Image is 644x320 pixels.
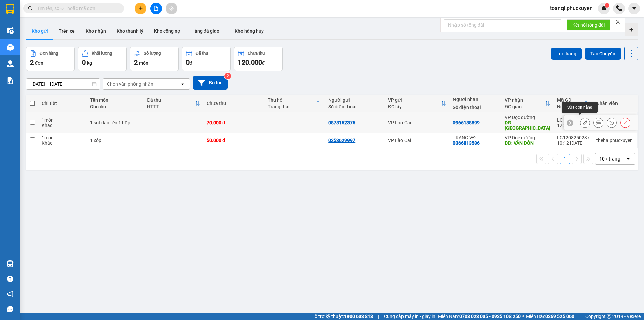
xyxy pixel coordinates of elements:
[169,6,174,11] span: aim
[557,97,584,103] div: Mã GD
[625,23,638,36] div: Tạo kho hàng mới
[26,79,100,89] input: Select a date range.
[190,60,192,66] span: đ
[551,48,582,60] button: Lên hàng
[628,3,640,14] button: caret-down
[505,97,545,103] div: VP nhận
[585,48,621,60] button: Tạo Chuyến
[14,32,67,43] strong: 0888 827 827 - 0848 827 827
[186,23,225,39] button: Hàng đã giao
[599,155,620,162] div: 10 / trang
[147,104,195,109] div: HTTT
[107,81,153,87] div: Chọn văn phòng nhận
[572,21,605,29] span: Kết nối tổng đài
[40,51,58,56] div: Đơn hàng
[311,313,373,320] span: Hỗ trợ kỹ thuật:
[453,105,498,110] div: Số điện thoại
[235,28,264,34] span: Kho hàng hủy
[186,58,190,66] span: 0
[388,104,441,109] div: ĐC lấy
[92,51,112,56] div: Khối lượng
[554,95,593,112] th: Toggle SortBy
[557,123,590,128] div: 12:17 [DATE]
[37,5,116,12] input: Tìm tên, số ĐT hoặc mã đơn
[149,23,186,39] button: Kho công nợ
[505,120,550,131] div: DĐ: Đông Triều
[87,60,92,66] span: kg
[388,97,441,103] div: VP gửi
[7,44,14,51] img: warehouse-icon
[615,19,620,24] span: close
[207,120,261,125] div: 70.000 đ
[154,6,158,11] span: file-add
[378,313,379,320] span: |
[601,5,607,11] img: icon-new-feature
[453,140,480,146] div: 0366813586
[90,120,140,125] div: 1 sọt dán liền 1 hộp
[144,95,203,112] th: Toggle SortBy
[207,138,261,143] div: 50.000 đ
[631,5,637,11] span: caret-down
[438,313,521,320] span: Miền Nam
[607,314,611,319] span: copyright
[248,51,265,56] div: Chưa thu
[444,19,561,30] input: Nhập số tổng đài
[42,135,83,140] div: 1 món
[505,104,545,109] div: ĐC giao
[505,140,550,146] div: DĐ: VÂN ĐỒN
[7,3,63,18] strong: Công ty TNHH Phúc Xuyên
[26,47,75,71] button: Đơn hàng2đơn
[459,314,521,319] strong: 0708 023 035 - 0935 103 250
[579,313,580,320] span: |
[453,120,480,125] div: 0966188899
[80,23,111,39] button: Kho nhận
[224,73,231,79] sup: 2
[238,58,262,66] span: 120.000
[626,156,631,162] svg: open
[139,60,148,66] span: món
[182,47,231,71] button: Đã thu0đ
[82,58,86,66] span: 0
[7,306,13,312] span: message
[501,95,554,112] th: Toggle SortBy
[453,97,498,102] div: Người nhận
[90,97,140,103] div: Tên món
[6,4,14,14] img: logo-vxr
[166,3,177,14] button: aim
[3,26,67,37] strong: 024 3236 3236 -
[567,19,610,30] button: Kết nối tổng đài
[328,138,355,143] div: 0353629997
[7,291,13,297] span: notification
[505,115,550,120] div: VP Dọc đường
[150,3,162,14] button: file-add
[130,47,179,71] button: Số lượng2món
[234,47,283,71] button: Chưa thu120.000đ
[264,95,325,112] th: Toggle SortBy
[328,104,381,109] div: Số điện thoại
[6,45,64,63] span: Gửi hàng Hạ Long: Hotline:
[180,81,185,87] svg: open
[522,315,524,318] span: ⚪️
[388,120,446,125] div: VP Lào Cai
[328,120,355,125] div: 0878152375
[385,95,449,112] th: Toggle SortBy
[580,118,590,128] div: Sửa đơn hàng
[42,140,83,146] div: Khác
[144,51,161,56] div: Số lượng
[328,97,381,103] div: Người gửi
[562,102,598,113] div: Sửa đơn hàng
[545,4,598,12] span: toanql.phucxuyen
[26,23,53,39] button: Kho gửi
[7,60,14,67] img: warehouse-icon
[3,19,67,43] span: Gửi hàng [GEOGRAPHIC_DATA]: Hotline:
[7,276,13,282] span: question-circle
[196,51,208,56] div: Đã thu
[30,58,34,66] span: 2
[557,140,590,146] div: 10:12 [DATE]
[268,97,317,103] div: Thu hộ
[453,135,498,140] div: TRANG VĐ
[78,47,127,71] button: Khối lượng0kg
[268,104,317,109] div: Trạng thái
[262,60,265,66] span: đ
[596,138,634,143] div: theha.phucxuyen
